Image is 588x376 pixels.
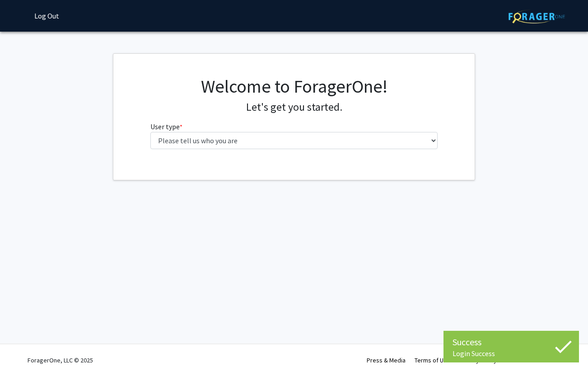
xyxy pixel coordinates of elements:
[453,349,570,358] div: Login Success
[150,121,182,132] label: User type
[453,335,570,349] div: Success
[367,356,406,364] a: Press & Media
[415,356,450,364] a: Terms of Use
[150,75,438,97] h1: Welcome to ForagerOne!
[509,9,565,23] img: ForagerOne Logo
[150,101,438,114] h4: Let's get you started.
[28,344,93,376] div: ForagerOne, LLC © 2025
